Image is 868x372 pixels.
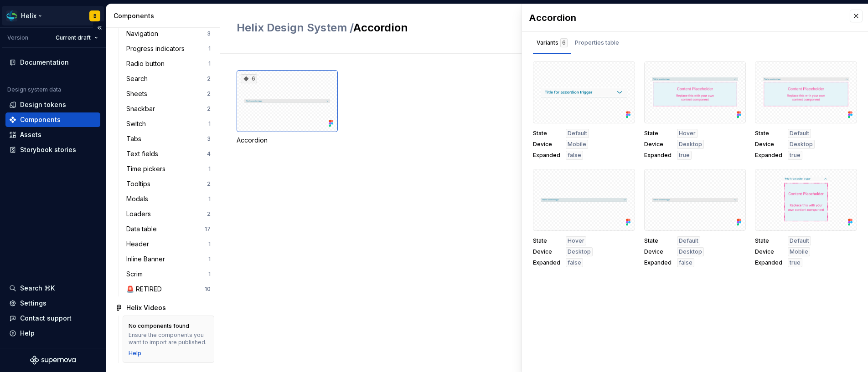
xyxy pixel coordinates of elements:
a: Design tokens [5,97,100,112]
span: true [790,259,801,266]
span: true [679,152,690,159]
div: Helix Videos [126,303,166,312]
a: Snackbar2 [123,102,214,116]
div: Radio button [126,59,168,68]
span: Desktop [568,248,591,255]
div: Version [7,34,28,41]
span: Expanded [755,152,782,159]
a: Assets [5,127,100,142]
button: Help [5,326,100,341]
span: Mobile [568,141,586,148]
div: Scrim [126,270,146,279]
div: 2 [207,90,211,97]
div: 1 [208,45,211,52]
a: Tooltips2 [123,177,214,191]
a: Helix Videos [112,301,214,315]
div: Helix [21,11,36,20]
span: Desktop [790,141,813,148]
a: Scrim1 [123,267,214,281]
div: Sheets [126,89,151,98]
div: Accordion [237,136,338,145]
span: State [533,237,560,245]
div: Search [126,74,151,83]
span: Device [644,248,672,255]
span: State [644,130,672,137]
div: Modals [126,194,152,204]
h2: Accordion [237,20,722,35]
div: 3 [207,135,211,143]
div: Accordion [529,11,841,24]
a: Search2 [123,71,214,86]
a: Progress indicators1 [123,41,214,56]
span: Expanded [533,259,560,266]
div: Ensure the components you want to import are published. [129,331,208,346]
a: Tabs3 [123,132,214,146]
div: 2 [207,180,211,188]
a: Time pickers1 [123,162,214,176]
div: 1 [208,165,211,173]
div: 17 [205,225,211,233]
div: Design system data [7,86,61,93]
span: Device [533,141,560,148]
span: Device [755,248,782,255]
div: 2 [207,75,211,82]
div: 1 [208,120,211,127]
svg: Supernova Logo [30,356,76,365]
div: Data table [126,224,160,234]
div: 4 [207,150,211,158]
div: Tabs [126,134,145,143]
div: Switch [126,119,150,128]
div: Progress indicators [126,44,188,53]
a: Header1 [123,237,214,251]
div: Snackbar [126,104,159,113]
div: 6Accordion [237,70,338,145]
div: Tooltips [126,179,154,189]
span: Default [790,237,809,245]
div: Navigation [126,29,162,38]
a: Navigation3 [123,26,214,41]
span: Hover [679,130,696,137]
div: Assets [20,130,41,139]
a: Sheets2 [123,87,214,101]
span: State [533,130,560,137]
button: Search ⌘K [5,281,100,296]
span: State [755,237,782,245]
div: Contact support [20,314,72,323]
div: Documentation [20,58,69,67]
div: Variants [537,38,568,47]
div: 1 [208,195,211,203]
div: Storybook stories [20,145,76,154]
div: Text fields [126,149,162,158]
span: Device [533,248,560,255]
a: Documentation [5,55,100,70]
span: Hover [568,237,584,245]
span: Expanded [533,152,560,159]
div: Components [20,115,61,124]
img: f6f21888-ac52-4431-a6ea-009a12e2bf23.png [6,10,17,21]
div: Loaders [126,209,155,219]
div: 1 [208,255,211,263]
a: Storybook stories [5,143,100,157]
a: Components [5,112,100,127]
span: Device [644,141,672,148]
span: Expanded [644,259,672,266]
span: true [790,152,801,159]
a: Switch1 [123,117,214,131]
a: Radio button1 [123,56,214,71]
div: No components found [129,322,189,330]
div: 1 [208,270,211,278]
a: Inline Banner1 [123,252,214,266]
div: Settings [20,299,46,308]
div: 6 [241,74,257,83]
a: Settings [5,296,100,311]
span: false [568,152,581,159]
div: 1 [208,240,211,248]
div: Design tokens [20,100,66,109]
div: 3 [207,30,211,37]
span: State [644,237,672,245]
a: Modals1 [123,192,214,206]
button: Contact support [5,311,100,326]
span: Default [679,237,698,245]
div: Search ⌘K [20,284,55,293]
